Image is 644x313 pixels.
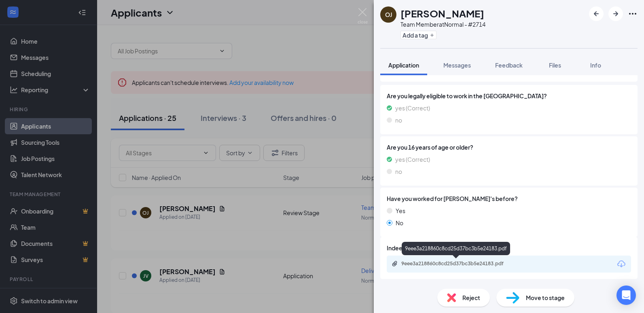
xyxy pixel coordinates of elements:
[388,61,419,69] span: Application
[395,155,430,164] span: yes (Correct)
[385,11,392,19] div: OJ
[611,9,621,19] svg: ArrowRight
[392,260,523,268] a: Paperclip9eee3a218860c8cd25d37bc3b5e24183.pdf
[395,104,430,112] span: yes (Correct)
[591,9,601,19] svg: ArrowLeftNew
[443,61,471,69] span: Messages
[387,243,429,252] span: Indeed Resume
[400,6,484,20] h1: [PERSON_NAME]
[589,6,604,21] button: ArrowLeftNew
[430,33,434,38] svg: Plus
[628,9,638,19] svg: Ellipses
[402,242,510,255] div: 9eee3a218860c8cd25d37bc3b5e24183.pdf
[387,143,631,152] span: Are you 16 years of age or older?
[396,206,405,215] span: Yes
[495,61,523,69] span: Feedback
[387,91,631,100] span: Are you legally eligible to work in the [GEOGRAPHIC_DATA]?
[526,293,565,302] span: Move to stage
[608,6,623,21] button: ArrowRight
[616,259,626,269] svg: Download
[400,20,485,28] div: Team Member at Normal - #2714
[616,286,636,305] div: Open Intercom Messenger
[400,31,436,39] button: PlusAdd a tag
[549,61,561,69] span: Files
[395,116,402,125] span: no
[387,194,518,203] span: Have you worked for [PERSON_NAME]'s before?
[462,293,480,302] span: Reject
[392,260,398,267] svg: Paperclip
[396,218,403,227] span: No
[590,61,601,69] span: Info
[401,260,515,267] div: 9eee3a218860c8cd25d37bc3b5e24183.pdf
[395,167,402,176] span: no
